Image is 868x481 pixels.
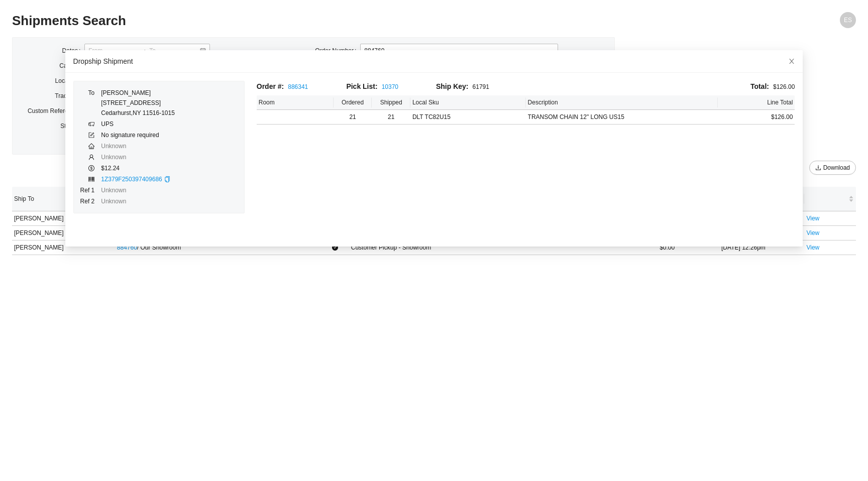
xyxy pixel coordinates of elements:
span: to [140,47,147,54]
td: Unknown [100,196,175,207]
td: [PERSON_NAME] [12,211,115,226]
span: Ship To [14,194,105,204]
th: Description [526,95,718,110]
td: [DATE] 12:26pm [719,240,771,255]
td: Unknown [100,185,175,196]
div: TRANSOM CHAIN 12" LONG US15 [528,112,716,122]
th: Shipped [372,95,410,110]
span: user [88,154,94,160]
td: No signature required [100,130,175,141]
div: 61791 [436,81,526,92]
span: Order #: [257,82,284,90]
span: form [88,132,94,138]
span: home [88,143,94,149]
label: Carrier [59,59,84,73]
label: Custom Reference [28,104,84,118]
label: Dates [62,44,85,58]
span: check-circle [332,245,338,251]
td: Customer Pickup - Showroom [349,240,452,255]
td: DLT TC82U15 [410,110,526,125]
td: 21 [334,110,372,125]
span: download [815,165,821,172]
td: [PERSON_NAME] [12,240,115,255]
th: Local Sku [410,95,526,110]
div: [PERSON_NAME] [STREET_ADDRESS] Cedarhurst , NY 11516-1015 [101,88,175,118]
td: 21 [372,110,410,125]
h2: Shipments Search [12,12,645,30]
input: To [149,46,199,56]
label: Tracking [55,89,84,103]
div: Copy [164,174,170,184]
a: 884760 [117,244,137,251]
span: Ship Key: [436,82,469,90]
a: 886341 [288,83,308,90]
td: To [80,87,101,118]
div: Dropship Shipment [73,56,795,67]
div: $126.00 [526,81,795,92]
a: 1Z379F250397409686 [101,176,162,183]
th: Line Total [718,95,795,110]
label: Location [55,74,85,88]
button: downloadDownload [809,161,856,175]
td: $126.00 [718,110,795,125]
td: [PERSON_NAME] [12,226,115,240]
td: Ref 1 [80,185,101,196]
a: 10370 [382,83,398,90]
td: $0.00 [658,240,719,255]
a: View [806,244,819,251]
th: Ordered [334,95,372,110]
span: Pick List: [346,82,377,90]
a: View [806,229,819,236]
td: UPS [100,118,175,130]
input: From [88,46,138,56]
label: Order Number [315,44,360,58]
th: Ship To sortable [12,187,115,211]
a: View [806,215,819,222]
td: Unknown [100,152,175,163]
label: Stores [60,119,84,133]
div: / Our Showroom [117,243,216,253]
span: dollar [88,165,94,171]
span: Download [823,163,850,173]
th: undefined sortable [804,187,856,211]
span: Total: [750,82,769,90]
span: swap-right [140,47,147,54]
td: Ref 2 [80,196,101,207]
button: Close [781,50,803,72]
span: close [788,58,795,65]
td: $12.24 [100,163,175,174]
span: ES [844,12,852,28]
th: Room [257,95,334,110]
span: copy [164,176,170,182]
td: Unknown [100,141,175,152]
span: barcode [88,176,94,182]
